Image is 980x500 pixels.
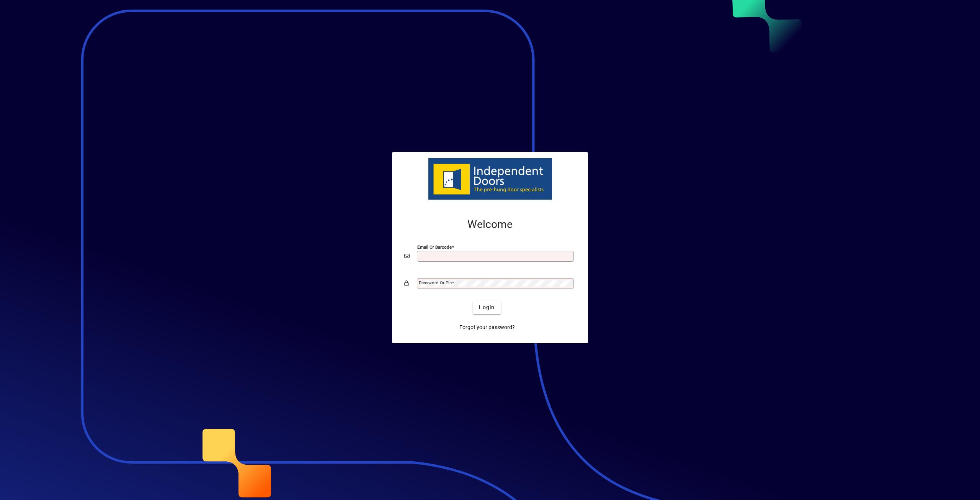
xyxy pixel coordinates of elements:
mat-label: Password or Pin [419,280,452,285]
a: Forgot your password? [456,320,518,334]
button: Login [473,300,501,314]
span: Forgot your password? [459,323,515,331]
mat-label: Email or Barcode [417,244,452,250]
h2: Welcome [404,218,576,231]
span: Login [479,303,495,311]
